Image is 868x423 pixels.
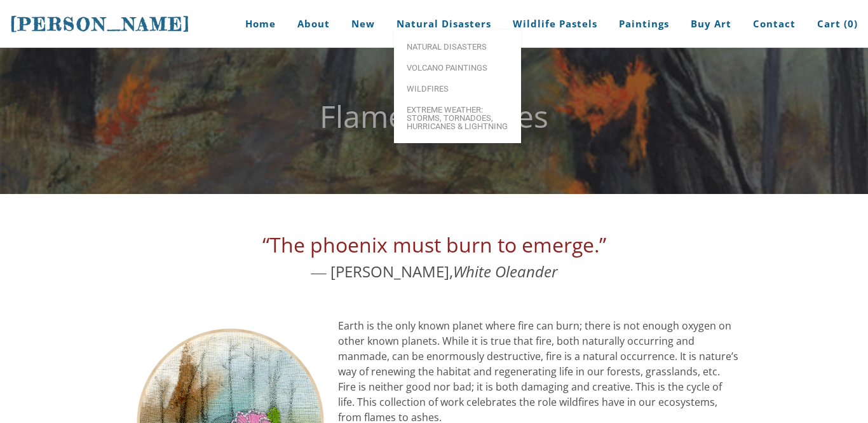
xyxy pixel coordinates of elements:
font: Flames to Ashes [320,95,548,137]
font: White Oleander [453,261,557,282]
font: “The phoenix must burn to emerge.” [262,231,606,258]
a: [PERSON_NAME] [10,12,191,36]
a: Wildfires [394,78,521,99]
span: [PERSON_NAME] [10,13,191,35]
a: Volcano paintings [394,57,521,78]
a: Extreme Weather: Storms, Tornadoes, Hurricanes & Lightning [394,99,521,137]
span: Extreme Weather: Storms, Tornadoes, Hurricanes & Lightning [407,106,508,130]
a: Natural Disasters [394,36,521,57]
span: 0 [848,17,854,30]
font: ― [PERSON_NAME], [262,236,606,282]
span: Volcano paintings [407,64,508,72]
span: Wildfires [407,85,508,93]
span: Natural Disasters [407,43,508,51]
